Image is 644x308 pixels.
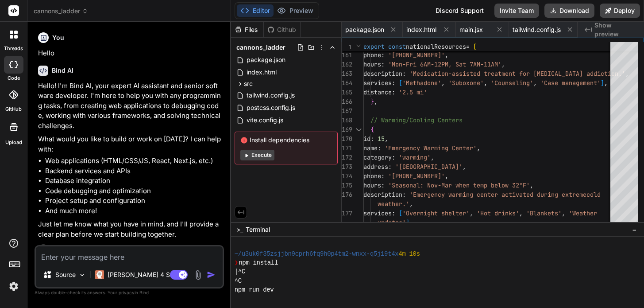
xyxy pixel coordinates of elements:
[600,4,640,18] button: Deploy
[381,181,385,189] span: :
[491,79,533,87] span: 'Counseling'
[406,25,436,34] span: index.html
[363,135,370,143] span: id
[388,163,392,171] span: :
[342,144,352,153] div: 171
[530,181,533,189] span: ,
[399,79,402,87] span: [
[477,209,519,217] span: 'Hot drinks'
[632,225,637,234] span: −
[231,25,263,34] div: Files
[363,51,381,59] span: phone
[342,88,352,97] div: 165
[239,258,278,267] span: npm install
[193,270,203,280] img: attachment
[445,51,448,59] span: ,
[342,153,352,162] div: 172
[342,181,352,190] div: 175
[235,267,245,276] span: |^C
[630,222,639,237] button: −
[78,271,86,279] img: Pick Models
[38,219,222,239] p: Just let me know what you have in mind, and I'll provide a clear plan before we start building to...
[235,277,242,285] span: ^C
[370,116,463,124] span: // Warming/Cooling Centers
[342,116,352,125] div: 168
[237,4,274,17] button: Editor
[388,43,406,51] span: const
[385,135,388,143] span: ,
[363,181,381,189] span: hours
[363,88,392,96] span: distance
[363,172,381,180] span: phone
[519,209,523,217] span: ,
[470,209,473,217] span: ,
[378,218,406,226] span: updates'
[594,21,637,39] span: Show preview
[409,191,586,199] span: 'Emergency warming center activated during extreme
[342,69,352,78] div: 163
[207,270,216,279] img: icon
[406,43,466,51] span: nationalResources
[119,290,135,295] span: privacy
[484,79,487,87] span: ,
[604,79,608,87] span: ,
[473,43,477,51] span: [
[45,206,222,216] li: And much more!
[513,25,561,34] span: tailwind.config.js
[445,172,448,180] span: ,
[244,79,253,88] span: src
[431,153,434,161] span: ,
[533,79,537,87] span: ,
[342,43,352,52] span: 1
[363,70,402,78] span: description
[363,191,402,199] span: description
[399,153,431,161] span: 'warming'
[8,74,20,82] label: code
[342,125,352,134] div: 169
[35,289,224,297] p: Always double-check its answers. Your in Bind
[5,105,22,113] label: GitHub
[378,135,385,143] span: 15
[236,225,243,234] span: >_
[441,79,445,87] span: ,
[235,285,274,294] span: npm run dev
[381,60,385,68] span: :
[342,162,352,172] div: 173
[342,190,352,199] div: 176
[363,163,388,171] span: address
[246,115,284,125] span: vite.config.js
[45,196,222,206] li: Project setup and configuration
[392,209,395,217] span: :
[95,270,104,279] img: Claude 4 Sonnet
[363,79,392,87] span: services
[55,270,76,279] p: Source
[544,4,594,18] button: Download
[342,97,352,106] div: 166
[388,60,501,68] span: 'Mon-Fri 6AM-12PM, Sat 7AM-11AM'
[34,7,88,16] span: cannons_ladder
[370,125,374,133] span: {
[235,258,239,267] span: ❯
[392,153,395,161] span: :
[246,67,278,78] span: index.html
[353,125,364,134] div: Click to collapse the range.
[540,79,601,87] span: 'Case management'
[38,48,222,58] p: Hello
[52,66,73,75] h6: Bind AI
[363,43,385,51] span: export
[363,209,392,217] span: services
[342,51,352,60] div: 161
[38,134,222,154] p: What would you like to build or work on [DATE]? I can help with:
[374,97,378,105] span: ,
[430,4,489,18] div: Discord Support
[399,209,402,217] span: [
[402,70,406,78] span: :
[395,163,463,171] span: '[GEOGRAPHIC_DATA]'
[562,209,565,217] span: ,
[409,70,615,78] span: 'Medication-assisted treatment for [MEDICAL_DATA] addictio
[240,150,274,160] button: Execute
[370,135,374,143] span: :
[398,250,420,258] span: 4m 10s
[381,172,385,180] span: :
[342,78,352,88] div: 164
